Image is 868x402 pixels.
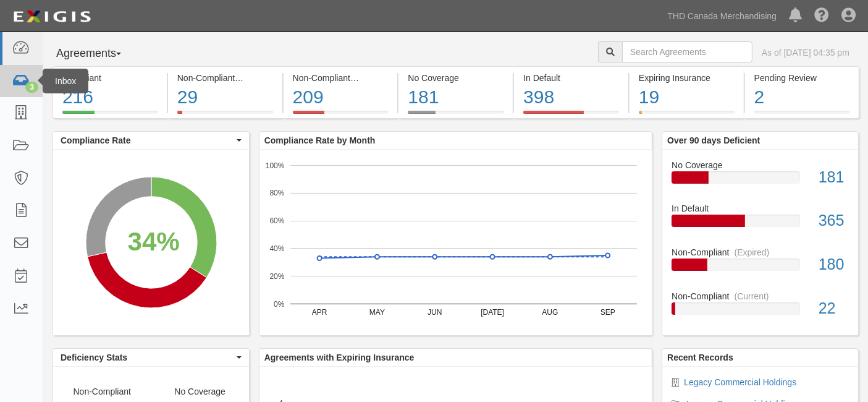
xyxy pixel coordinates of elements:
div: 181 [408,84,504,111]
b: Recent Records [667,353,733,362]
div: No Coverage [662,159,858,171]
a: No Coverage181 [672,159,849,203]
div: Expiring Insurance [639,72,735,84]
div: As of [DATE] 04:35 pm [762,46,849,59]
a: In Default365 [672,202,849,246]
svg: A chart. [53,150,249,335]
a: Non-Compliant(Expired)180 [672,246,849,290]
div: No Coverage [408,72,504,84]
div: 398 [523,84,619,111]
text: 80% [269,189,284,197]
text: 20% [269,272,284,281]
a: Compliant216 [53,111,167,121]
div: In Default [662,202,858,215]
img: logo-5460c22ac91f19d4615b14bd174203de0afe785f0fc80cf4dbbc73dc1793850b.png [9,6,95,28]
text: [DATE] [481,308,504,317]
i: Help Center - Complianz [814,9,829,24]
div: 180 [809,254,858,276]
div: 3 [25,82,38,93]
a: No Coverage181 [398,111,513,121]
text: APR [312,308,327,317]
div: In Default [523,72,619,84]
div: (Expired) [355,72,390,84]
text: SEP [600,308,615,317]
div: 2 [754,84,849,111]
a: Expiring Insurance19 [630,111,744,121]
a: Non-Compliant(Current)29 [168,111,282,121]
div: Pending Review [754,72,849,84]
text: 40% [269,244,284,253]
text: 60% [269,216,284,225]
a: Non-Compliant(Expired)209 [284,111,398,121]
div: 209 [293,84,389,111]
div: (Expired) [735,246,770,259]
button: Deficiency Stats [53,349,249,366]
div: 19 [639,84,735,111]
div: 365 [809,210,858,232]
a: Legacy Commercial Holdings [684,377,796,387]
text: 0% [274,299,285,308]
span: Deficiency Stats [61,351,234,364]
div: 29 [177,84,273,111]
text: AUG [542,308,558,317]
div: 34% [128,223,180,260]
div: Inbox [43,69,88,93]
a: Non-Compliant(Current)22 [672,290,849,325]
text: MAY [369,308,385,317]
div: 216 [62,84,158,111]
div: 22 [809,297,858,320]
a: Pending Review2 [745,111,859,121]
button: Agreements [53,41,145,66]
button: Compliance Rate [53,132,249,149]
div: Non-Compliant (Current) [177,72,273,84]
a: THD Canada Merchandising [661,4,783,28]
input: Search Agreements [622,41,752,62]
text: 100% [266,161,285,169]
b: Compliance Rate by Month [264,135,376,145]
div: (Current) [735,290,769,302]
a: In Default398 [514,111,628,121]
div: 181 [809,166,858,189]
div: Compliant [62,72,158,84]
text: JUN [428,308,442,317]
div: Non-Compliant [662,290,858,302]
b: Over 90 days Deficient [667,135,760,145]
span: Compliance Rate [61,134,234,147]
div: (Current) [240,72,274,84]
svg: A chart. [259,150,652,335]
div: Non-Compliant [662,246,858,259]
div: Non-Compliant (Expired) [293,72,389,84]
b: Agreements with Expiring Insurance [264,353,415,362]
